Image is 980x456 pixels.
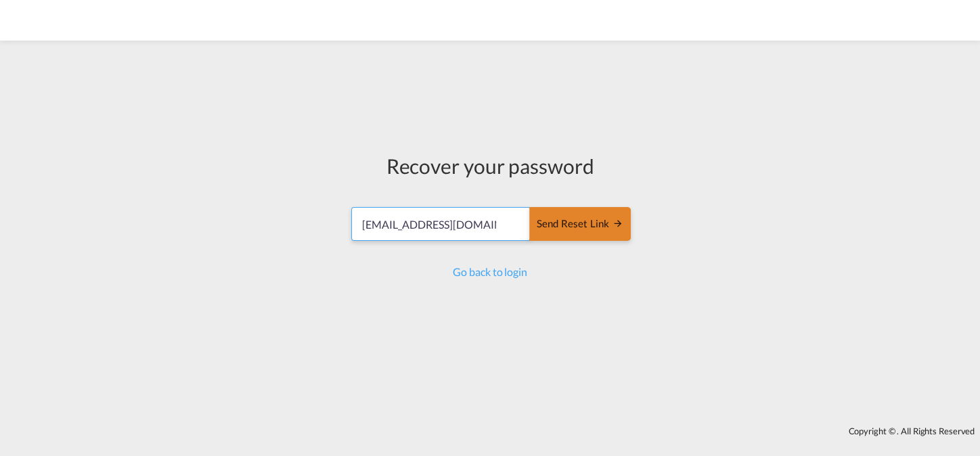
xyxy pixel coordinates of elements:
[537,216,623,232] div: Send reset link
[612,218,623,229] md-icon: icon-arrow-right
[349,152,631,180] div: Recover your password
[529,207,631,241] button: SEND RESET LINK
[351,207,531,241] input: Email
[453,265,527,278] a: Go back to login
